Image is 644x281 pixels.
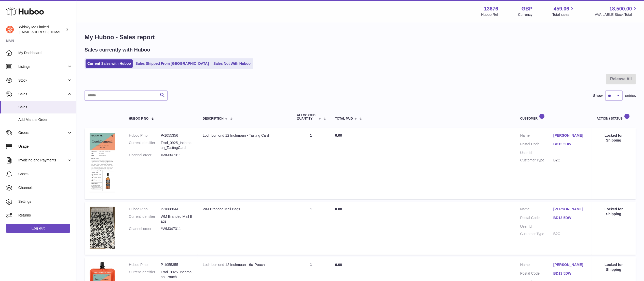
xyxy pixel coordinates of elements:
span: Sales [18,92,67,97]
span: 18,500.00 [609,5,632,12]
a: 459.06 Total sales [552,5,575,17]
h2: Sales currently with Huboo [85,46,150,53]
span: Total sales [552,12,575,17]
span: [EMAIL_ADDRESS][DOMAIN_NAME] [19,30,75,34]
div: Whisky Me Limited [19,25,65,34]
img: 1725358317.png [90,207,115,249]
dd: #WM347311 [161,226,193,231]
strong: GBP [522,5,532,12]
dd: B2C [553,232,586,236]
dd: B2C [553,158,586,163]
span: Huboo P no [129,117,148,120]
dt: Name [520,207,553,213]
dt: Postal Code [520,142,553,148]
div: Locked for Shipping [597,262,631,272]
span: Stock [18,78,67,83]
dt: Channel order [129,226,161,231]
h1: My Huboo - Sales report [85,33,636,41]
a: Sales Shipped From [GEOGRAPHIC_DATA] [134,59,211,68]
div: Currency [518,12,533,17]
dd: WM Branded Mail Bags [161,214,193,224]
span: AVAILABLE Stock Total [595,12,638,17]
dd: P-1055355 [161,262,193,267]
dd: Trad_0925_Inchmoan_TastingCard [161,140,193,150]
span: Sales [18,105,72,110]
dt: Name [520,133,553,139]
span: Total paid [335,117,353,120]
dd: #WM347311 [161,153,193,158]
span: Usage [18,144,72,149]
div: Huboo Ref [481,12,498,17]
span: ALLOCATED Quantity [297,114,317,120]
span: Listings [18,64,67,69]
a: Sales Not With Huboo [212,59,252,68]
div: Customer [520,113,586,120]
div: Action / Status [597,113,631,120]
div: Locked for Shipping [597,133,631,143]
span: 0.00 [335,133,342,137]
a: [PERSON_NAME] [553,207,586,212]
dt: Postal Code [520,215,553,222]
a: Current Sales with Huboo [86,59,133,68]
dd: P-1055356 [161,133,193,138]
div: Locked for Shipping [597,207,631,216]
dt: Postal Code [520,271,553,277]
dt: Customer Type [520,232,553,236]
a: BD13 5DW [553,271,586,276]
dt: Current identifier [129,270,161,279]
a: [PERSON_NAME] [553,262,586,267]
span: Returns [18,213,72,218]
span: Orders [18,130,67,135]
label: Show [593,93,603,98]
span: 0.00 [335,207,342,211]
div: Loch Lomond 12 Inchmoan - Tasting Card [203,133,287,138]
a: [PERSON_NAME] [553,133,586,138]
span: Settings [18,199,72,204]
span: entries [625,93,636,98]
span: 0.00 [335,263,342,267]
span: Description [203,117,224,120]
span: Add Manual Order [18,117,72,122]
strong: 13676 [484,5,498,12]
dt: Huboo P no [129,207,161,212]
span: Invoicing and Payments [18,158,67,163]
span: 459.06 [554,5,569,12]
span: Cases [18,172,72,176]
span: My Dashboard [18,50,72,55]
span: Channels [18,185,72,190]
a: Log out [6,224,70,233]
img: 136761757010120.png [90,133,115,193]
dt: Name [520,262,553,269]
td: 1 [292,202,330,255]
dt: Channel order [129,153,161,158]
dt: Customer Type [520,158,553,163]
dt: Huboo P no [129,262,161,267]
div: WM Branded Mail Bags [203,207,287,212]
dt: User Id [520,224,553,229]
div: Loch Lomond 12 Inchmoan - 6cl Pouch [203,262,287,267]
a: BD13 5DW [553,215,586,220]
dd: P-1008844 [161,207,193,212]
a: BD13 5DW [553,142,586,147]
a: 18,500.00 AVAILABLE Stock Total [595,5,638,17]
dt: Current identifier [129,140,161,150]
dt: Current identifier [129,214,161,224]
dd: Trad_0925_Inchmoan_Pouch [161,270,193,279]
dt: User Id [520,150,553,155]
dt: Huboo P no [129,133,161,138]
img: internalAdmin-13676@internal.huboo.com [6,26,14,33]
td: 1 [292,128,330,199]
